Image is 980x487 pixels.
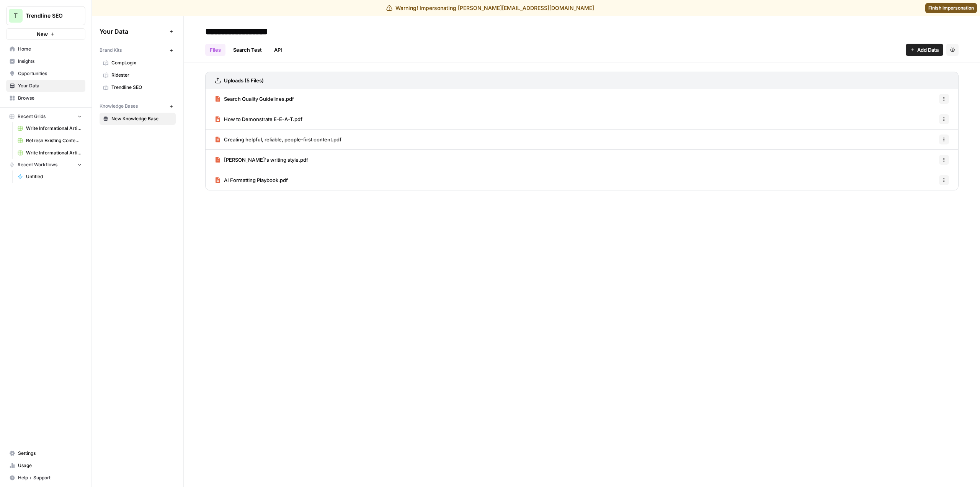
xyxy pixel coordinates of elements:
[18,450,82,457] span: Settings
[215,89,294,109] a: Search Quality Guidelines.pdf
[14,171,85,183] a: Untitled
[18,462,82,469] span: Usage
[18,474,82,481] span: Help + Support
[26,173,82,180] span: Untitled
[928,5,974,11] span: Finish impersonation
[100,47,122,54] span: Brand Kits
[100,57,176,69] a: CompLogix
[925,3,977,13] a: Finish impersonation
[6,43,85,55] a: Home
[18,58,82,65] span: Insights
[26,125,82,132] span: Write Informational Article
[224,136,341,143] span: Creating helpful, reliable, people-first content.pdf
[224,95,294,103] span: Search Quality Guidelines.pdf
[6,55,85,67] a: Insights
[14,147,85,159] a: Write Informational Article
[917,46,939,54] span: Add Data
[14,122,85,134] a: Write Informational Article
[224,176,288,184] span: AI Formatting Playbook.pdf
[37,30,48,38] span: New
[215,150,308,170] a: [PERSON_NAME]'s writing style.pdf
[111,115,172,122] span: New Knowledge Base
[18,113,46,120] span: Recent Grids
[205,44,225,56] a: Files
[215,130,341,149] a: Creating helpful, reliable, people-first content.pdf
[18,95,82,102] span: Browse
[100,113,176,125] a: New Knowledge Base
[100,103,138,110] span: Knowledge Bases
[100,69,176,81] a: Ridester
[6,459,85,472] a: Usage
[229,44,266,56] a: Search Test
[18,46,82,52] span: Home
[215,170,288,190] a: AI Formatting Playbook.pdf
[6,80,85,92] a: Your Data
[6,92,85,104] a: Browse
[111,84,172,91] span: Trendline SEO
[6,159,85,171] button: Recent Workflows
[6,28,85,40] button: New
[111,59,172,66] span: CompLogix
[906,44,943,56] button: Add Data
[14,134,85,147] a: Refresh Existing Content (1)
[14,11,18,20] span: T
[6,6,85,25] button: Workspace: Trendline SEO
[6,472,85,484] button: Help + Support
[269,44,287,56] a: API
[18,82,82,89] span: Your Data
[18,161,57,168] span: Recent Workflows
[215,72,264,89] a: Uploads (5 Files)
[215,109,302,129] a: How to Demonstrate E-E-A-T.pdf
[224,77,264,84] h3: Uploads (5 Files)
[100,81,176,93] a: Trendline SEO
[26,149,82,156] span: Write Informational Article
[111,72,172,79] span: Ridester
[18,70,82,77] span: Opportunities
[6,67,85,80] a: Opportunities
[6,111,85,122] button: Recent Grids
[224,156,308,164] span: [PERSON_NAME]'s writing style.pdf
[6,447,85,459] a: Settings
[26,137,82,144] span: Refresh Existing Content (1)
[386,4,594,12] div: Warning! Impersonating [PERSON_NAME][EMAIL_ADDRESS][DOMAIN_NAME]
[224,115,302,123] span: How to Demonstrate E-E-A-T.pdf
[26,12,72,20] span: Trendline SEO
[100,27,167,36] span: Your Data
